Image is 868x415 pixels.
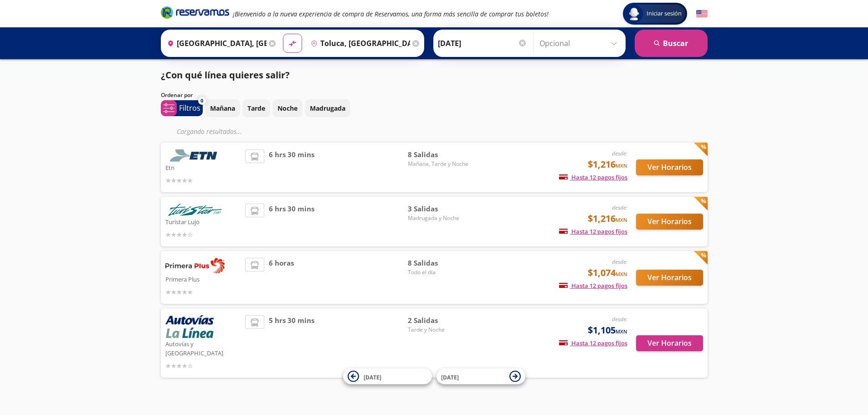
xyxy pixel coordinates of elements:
span: Hasta 12 pagos fijos [559,282,627,290]
p: Madrugada [310,103,345,113]
span: 5 hrs 30 mins [269,315,314,371]
p: Tarde [247,103,265,113]
span: Hasta 12 pagos fijos [559,339,627,347]
p: Primera Plus [165,273,241,284]
span: $1,105 [588,323,627,337]
span: [DATE] [441,373,459,381]
span: 8 Salidas [408,149,472,160]
button: Ver Horarios [636,335,703,351]
em: desde: [612,258,627,266]
p: Etn [165,162,241,173]
p: Turistar Lujo [165,216,241,227]
input: Buscar Origen [164,32,267,55]
input: Opcional [539,32,621,55]
span: [DATE] [364,373,381,381]
button: Ver Horarios [636,270,703,286]
button: Madrugada [305,99,350,117]
span: Hasta 12 pagos fijos [559,227,627,236]
button: [DATE] [343,369,432,384]
span: Hasta 12 pagos fijos [559,173,627,181]
span: 3 Salidas [408,204,472,214]
i: Brand Logo [161,5,229,19]
button: Mañana [205,99,240,117]
span: 6 hrs 30 mins [269,204,314,240]
p: Noche [277,103,298,113]
button: Buscar [635,30,708,57]
img: Turistar Lujo [165,204,225,216]
span: $1,216 [588,158,627,171]
span: $1,074 [588,266,627,280]
span: Todo el día [408,268,472,277]
span: 0 [200,97,203,105]
button: Noche [272,99,303,117]
small: MXN [616,216,627,223]
input: Elegir Fecha [438,32,527,55]
span: Iniciar sesión [643,9,685,18]
button: [DATE] [437,369,525,384]
button: Ver Horarios [636,214,703,230]
p: Autovías y [GEOGRAPHIC_DATA] [165,338,241,358]
span: Madrugada y Noche [408,214,472,222]
span: 6 horas [269,258,294,297]
span: 6 hrs 30 mins [269,149,314,185]
p: Mañana [210,103,235,113]
em: Cargando resultados ... [177,127,242,136]
span: 2 Salidas [408,315,472,326]
p: Ordenar por [161,91,193,99]
p: ¿Con qué línea quieres salir? [161,68,290,82]
a: Brand Logo [161,5,229,22]
small: MXN [616,328,627,335]
span: 8 Salidas [408,258,472,268]
span: Mañana, Tarde y Noche [408,160,472,168]
em: desde: [612,149,627,157]
span: Tarde y Noche [408,326,472,334]
em: desde: [612,204,627,211]
button: 0Filtros [161,100,203,116]
small: MXN [616,162,627,169]
small: MXN [616,271,627,277]
p: Filtros [179,102,200,113]
input: Buscar Destino [307,32,410,55]
button: Ver Horarios [636,159,703,175]
img: Primera Plus [165,258,225,273]
button: English [696,8,708,20]
img: Autovías y La Línea [165,315,214,338]
button: Tarde [242,99,270,117]
span: $1,216 [588,212,627,225]
em: ¡Bienvenido a la nueva experiencia de compra de Reservamos, una forma más sencilla de comprar tus... [233,10,549,18]
img: Etn [165,149,225,162]
em: desde: [612,315,627,323]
